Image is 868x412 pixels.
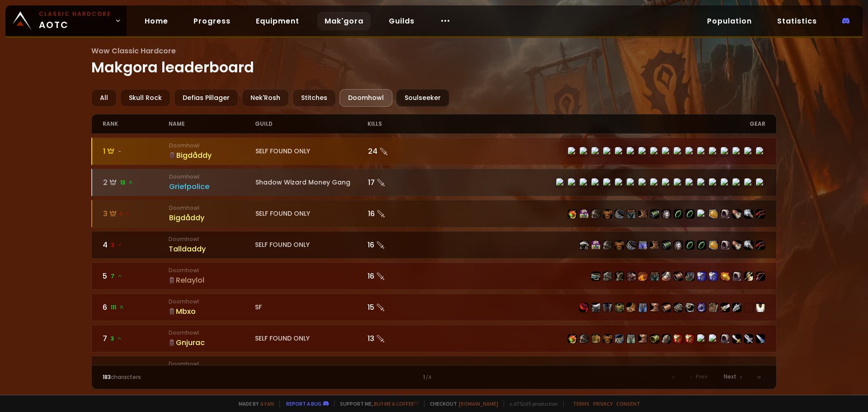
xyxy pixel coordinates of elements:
[103,373,111,381] span: 183
[169,212,255,223] div: Bigdåddy
[39,10,111,32] span: AOTC
[255,114,368,133] div: guild
[756,272,765,281] img: item-8183
[396,89,449,107] div: Soulseeker
[368,302,434,313] div: 15
[91,45,777,57] span: Wow Classic Hardcore
[424,400,498,407] span: Checkout
[255,240,368,250] div: SELF FOUND ONLY
[709,303,718,312] img: item-6314
[368,208,434,219] div: 16
[137,12,175,30] a: Home
[615,241,624,250] img: item-4119
[685,272,694,281] img: item-16978
[591,334,600,343] img: item-859
[650,209,659,218] img: item-9428
[103,177,170,188] div: 2
[697,303,706,312] img: item-6414
[744,334,753,343] img: item-935
[255,334,368,343] div: SELF FOUND ONLY
[627,241,636,250] img: item-13117
[91,325,777,352] a: 73DoomhowlGnjuracSELF FOUND ONLY13 item-10588item-9807item-859item-2041item-4249item-4831item-980...
[650,303,659,312] img: item-6335
[368,239,434,251] div: 16
[260,400,274,407] a: a fan
[103,208,170,219] div: 3
[662,272,671,281] img: item-15525
[120,210,130,218] span: 1
[685,303,694,312] img: item-5351
[732,209,741,218] img: item-7736
[103,114,169,133] div: rank
[434,114,765,133] div: gear
[697,241,706,250] img: item-12011
[580,209,589,218] img: item-13088
[627,209,636,218] img: item-15157
[591,303,600,312] img: item-10657
[118,147,121,156] span: -
[650,241,659,250] img: item-9885
[91,137,777,165] a: 1-DoomhowlBigdåddySELF FOUND ONLY24 item-10588item-13088item-10774item-4119item-13117item-15157it...
[255,147,368,156] div: SELF FOUND ONLY
[169,204,255,212] small: Doomhowl
[627,303,636,312] img: item-5355
[103,333,169,344] div: 7
[744,241,753,250] img: item-1207
[169,150,255,161] div: Bigdåddy
[368,364,434,375] div: 11
[111,303,124,312] span: 111
[91,169,777,196] a: 213 DoomhowlGriefpoliceShadow Wizard Money Gang17 item-10504item-7722item-9912item-4335item-10762...
[169,114,255,133] div: name
[674,334,683,343] img: item-5001
[580,334,589,343] img: item-9807
[638,272,647,281] img: item-6594
[756,241,765,250] img: item-4087
[120,179,133,187] span: 13
[627,272,636,281] img: item-6627
[91,231,777,259] a: 43 DoomhowlTalldaddySELF FOUND ONLY16 item-7413item-13088item-9894item-4119item-13117item-9624ite...
[573,400,590,407] a: Terms
[426,374,432,381] small: / 4
[103,146,170,157] div: 1
[111,241,123,249] span: 3
[674,272,683,281] img: item-13012
[603,209,612,218] img: item-4119
[591,241,600,250] img: item-13088
[111,335,122,343] span: 3
[744,209,753,218] img: item-1207
[255,178,368,187] div: Shadow Wizard Money Gang
[317,12,371,30] a: Mak'gora
[169,337,255,348] div: Gnjurac
[242,89,289,107] div: Nek'Rosh
[91,356,777,384] a: 82DoomhowlCalvanterHeart and Solo11 item-4368item-3324item-5110item-9788item-10410item-5320item-3...
[697,272,706,281] img: item-11995
[169,360,255,368] small: Doomhowl
[709,209,718,218] img: item-209612
[459,400,498,407] a: [DOMAIN_NAME]
[721,209,730,218] img: item-13121
[169,235,255,243] small: Doomhowl
[249,12,307,30] a: Equipment
[638,334,647,343] img: item-9802
[255,209,368,218] div: SELF FOUND ONLY
[603,303,612,312] img: item-2105
[103,239,169,251] div: 4
[709,241,718,250] img: item-209612
[732,241,741,250] img: item-7736
[268,373,599,381] div: 1
[674,209,683,218] img: item-12011
[638,209,647,218] img: item-9885
[724,373,736,381] span: Next
[169,266,255,275] small: Doomhowl
[368,146,434,157] div: 24
[186,12,238,30] a: Progress
[662,303,671,312] img: item-4794
[169,243,255,255] div: Talldaddy
[91,200,777,227] a: 31 DoomhowlBigdåddySELF FOUND ONLY16 item-10588item-13088item-9894item-4119item-13117item-15157it...
[169,173,255,181] small: Doomhowl
[169,181,255,192] div: Griefpolice
[603,334,612,343] img: item-2041
[169,329,255,337] small: Doomhowl
[568,209,577,218] img: item-10588
[770,12,824,30] a: Statistics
